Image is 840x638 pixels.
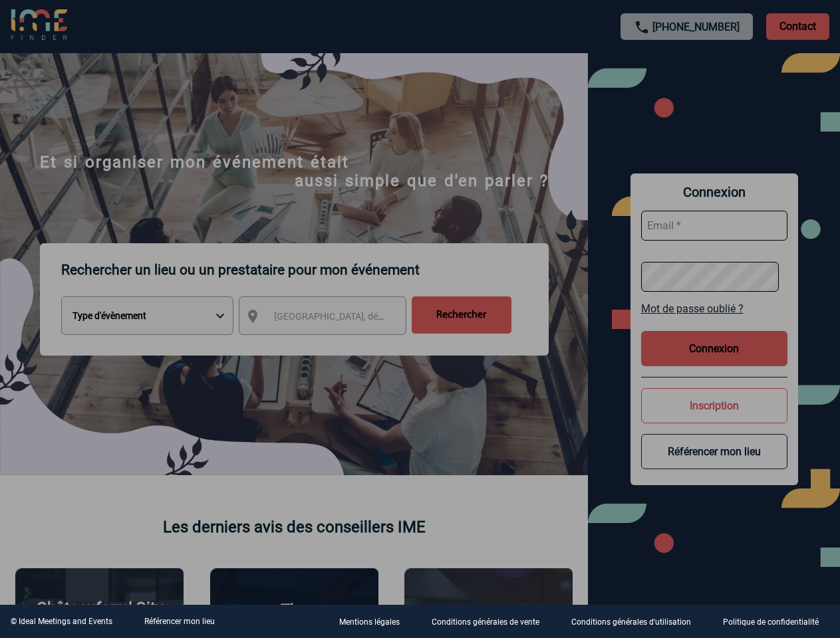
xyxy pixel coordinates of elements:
[723,618,819,627] p: Politique de confidentialité
[421,615,561,628] a: Conditions générales de vente
[144,617,215,626] a: Référencer mon lieu
[432,618,539,627] p: Conditions générales de vente
[712,615,840,628] a: Politique de confidentialité
[11,617,112,626] div: © Ideal Meetings and Events
[571,618,691,627] p: Conditions générales d'utilisation
[329,615,421,628] a: Mentions légales
[561,615,712,628] a: Conditions générales d'utilisation
[339,618,400,627] p: Mentions légales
